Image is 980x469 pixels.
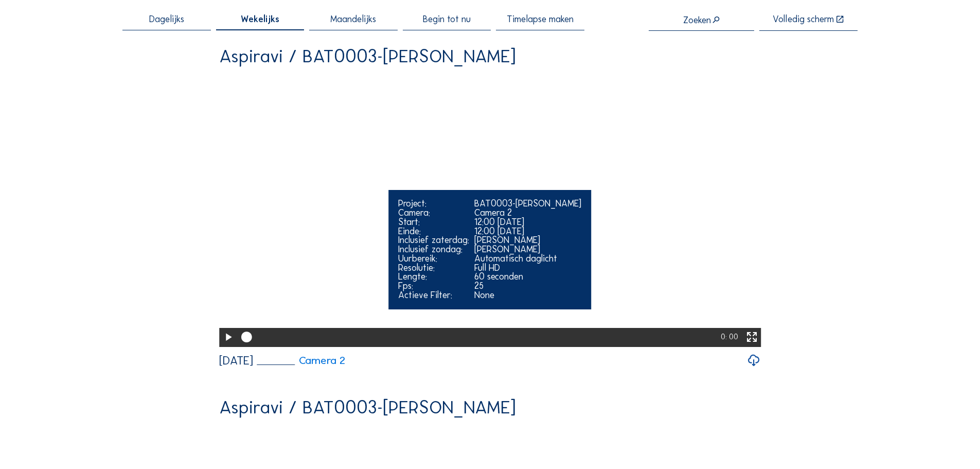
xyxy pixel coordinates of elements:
span: Timelapse maken [507,15,574,24]
div: [PERSON_NAME] [474,236,581,245]
video: Your browser does not support the video tag. [219,74,761,345]
div: 25 [474,282,581,291]
div: Fps: [398,282,469,291]
div: [DATE] [219,355,253,367]
div: 12:00 [DATE] [474,227,581,236]
div: 0: 00 [721,328,740,347]
div: Start: [398,218,469,227]
div: Volledig scherm [773,15,834,25]
div: Aspiravi / BAT0003-[PERSON_NAME] [219,47,515,65]
div: None [474,291,581,300]
div: BAT0003-[PERSON_NAME] [474,199,581,209]
div: 60 seconden [474,272,581,282]
div: Lengte: [398,272,469,282]
span: Dagelijks [149,15,184,24]
div: Camera 2 [474,209,581,218]
div: Actieve Filter: [398,291,469,300]
div: Project: [398,199,469,209]
a: Camera 2 [257,355,345,366]
div: Inclusief zondag: [398,245,469,254]
span: Begin tot nu [423,15,471,24]
div: Uurbereik: [398,254,469,264]
div: Automatisch daglicht [474,254,581,264]
div: Einde: [398,227,469,236]
div: 12:00 [DATE] [474,218,581,227]
div: Camera: [398,209,469,218]
div: [PERSON_NAME] [474,245,581,254]
span: Maandelijks [330,15,376,24]
div: Full HD [474,264,581,273]
span: Wekelijks [241,15,279,24]
div: Resolutie: [398,264,469,273]
div: Aspiravi / BAT0003-[PERSON_NAME] [219,398,515,416]
div: Inclusief zaterdag: [398,236,469,245]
